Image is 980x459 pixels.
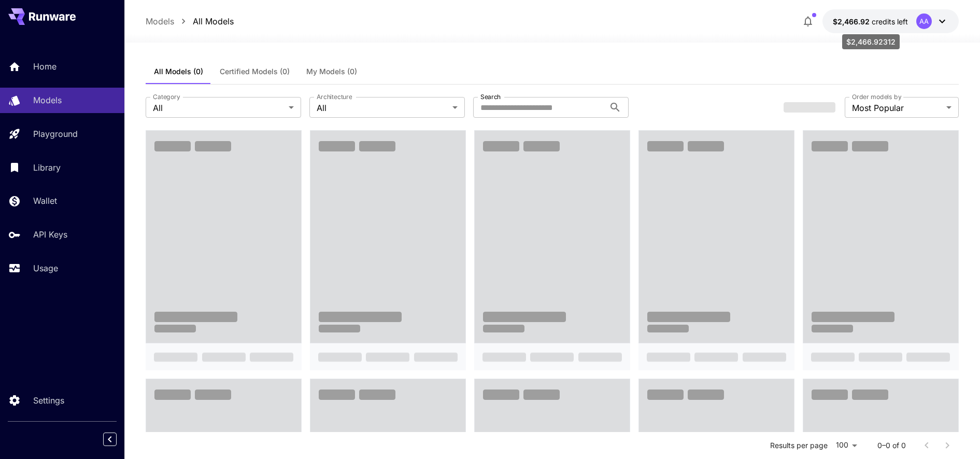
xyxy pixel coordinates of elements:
[832,438,861,453] div: 100
[822,9,959,33] button: $2,466.92312AA
[770,440,828,451] p: Results per page
[154,67,203,76] span: All Models (0)
[317,102,448,114] span: All
[852,92,901,101] label: Order models by
[33,228,67,241] p: API Keys
[842,34,900,49] div: $2,466.92312
[33,60,56,73] p: Home
[33,128,78,140] p: Playground
[33,161,61,174] p: Library
[193,15,234,27] a: All Models
[33,394,64,407] p: Settings
[833,16,908,27] div: $2,466.92312
[146,15,234,27] nav: breadcrumb
[877,440,906,451] p: 0–0 of 0
[317,92,352,101] label: Architecture
[153,92,180,101] label: Category
[111,430,124,449] div: Collapse sidebar
[103,433,117,446] button: Collapse sidebar
[33,262,58,274] p: Usage
[146,15,174,27] a: Models
[33,194,57,207] p: Wallet
[872,17,908,26] span: credits left
[852,102,942,114] span: Most Popular
[480,92,501,101] label: Search
[153,102,285,114] span: All
[33,94,62,106] p: Models
[916,13,932,29] div: AA
[306,67,357,76] span: My Models (0)
[833,17,872,26] span: $2,466.92
[220,67,290,76] span: Certified Models (0)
